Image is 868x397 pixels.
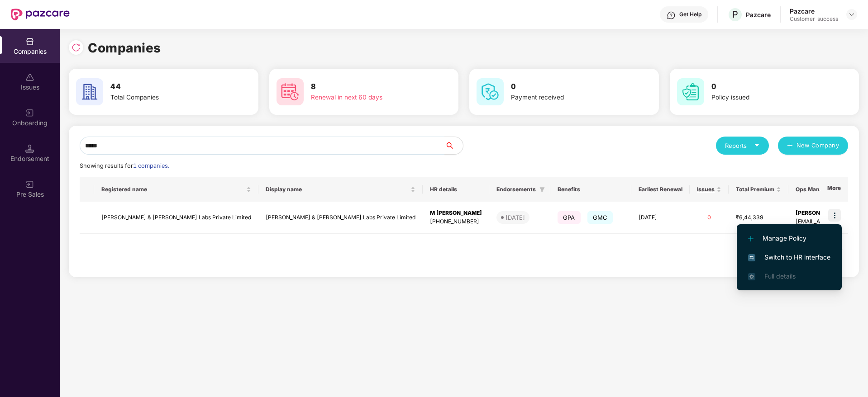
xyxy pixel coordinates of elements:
[748,236,754,241] img: svg+xml;base64,PHN2ZyB4bWxucz0iaHR0cDovL3d3dy53My5vcmcvMjAwMC9zdmciIHdpZHRoPSIxMi4yMDEiIGhlaWdodD...
[550,177,631,202] th: Benefits
[732,9,738,20] span: P
[258,202,423,234] td: [PERSON_NAME] & [PERSON_NAME] Labs Private Limited
[538,184,547,195] span: filter
[72,43,81,52] img: svg+xml;base64,PHN2ZyBpZD0iUmVsb2FkLTMyeDMyIiB4bWxucz0iaHR0cDovL3d3dy53My5vcmcvMjAwMC9zdmciIHdpZH...
[25,180,34,189] img: svg+xml;base64,PHN2ZyB3aWR0aD0iMjAiIGhlaWdodD0iMjAiIHZpZXdCb3g9IjAgMCAyMCAyMCIgZmlsbD0ibm9uZSIgeG...
[778,137,848,155] button: plusNew Company
[94,202,258,234] td: [PERSON_NAME] & [PERSON_NAME] Labs Private Limited
[110,81,224,93] h3: 44
[25,73,34,82] img: svg+xml;base64,PHN2ZyBpZD0iSXNzdWVzX2Rpc2FibGVkIiB4bWxucz0iaHR0cDovL3d3dy53My5vcmcvMjAwMC9zdmciIH...
[133,162,169,169] span: 1 companies.
[828,209,841,222] img: icon
[748,254,755,261] img: svg+xml;base64,PHN2ZyB4bWxucz0iaHR0cDovL3d3dy53My5vcmcvMjAwMC9zdmciIHdpZHRoPSIxNiIgaGVpZ2h0PSIxNi...
[477,78,504,105] img: svg+xml;base64,PHN2ZyB4bWxucz0iaHR0cDovL3d3dy53My5vcmcvMjAwMC9zdmciIHdpZHRoPSI2MCIgaGVpZ2h0PSI2MC...
[725,141,760,150] div: Reports
[748,233,830,243] span: Manage Policy
[746,10,771,19] div: Pazcare
[748,252,830,262] span: Switch to HR interface
[94,177,258,202] th: Registered name
[430,217,482,226] div: [PHONE_NUMBER]
[496,186,536,193] span: Endorsements
[677,78,704,105] img: svg+xml;base64,PHN2ZyB4bWxucz0iaHR0cDovL3d3dy53My5vcmcvMjAwMC9zdmciIHdpZHRoPSI2MCIgaGVpZ2h0PSI2MC...
[76,78,103,105] img: svg+xml;base64,PHN2ZyB4bWxucz0iaHR0cDovL3d3dy53My5vcmcvMjAwMC9zdmciIHdpZHRoPSI2MCIgaGVpZ2h0PSI2MC...
[697,213,721,222] div: 0
[729,177,788,202] th: Total Premium
[748,273,755,280] img: svg+xml;base64,PHN2ZyB4bWxucz0iaHR0cDovL3d3dy53My5vcmcvMjAwMC9zdmciIHdpZHRoPSIxNi4zNjMiIGhlaWdodD...
[736,186,774,193] span: Total Premium
[711,81,825,93] h3: 0
[277,78,304,105] img: svg+xml;base64,PHN2ZyB4bWxucz0iaHR0cDovL3d3dy53My5vcmcvMjAwMC9zdmciIHdpZHRoPSI2MCIgaGVpZ2h0PSI2MC...
[511,81,625,93] h3: 0
[25,37,34,46] img: svg+xml;base64,PHN2ZyBpZD0iQ29tcGFuaWVzIiB4bWxucz0iaHR0cDovL3d3dy53My5vcmcvMjAwMC9zdmciIHdpZHRoPS...
[764,272,796,280] span: Full details
[697,186,715,193] span: Issues
[587,211,613,224] span: GMC
[790,15,838,23] div: Customer_success
[679,11,701,18] div: Get Help
[430,209,482,217] div: M [PERSON_NAME]
[506,213,525,222] div: [DATE]
[539,187,545,192] span: filter
[667,11,676,20] img: svg+xml;base64,PHN2ZyBpZD0iSGVscC0zMngzMiIgeG1sbnM9Imh0dHA6Ly93d3cudzMub3JnLzIwMDAvc3ZnIiB3aWR0aD...
[11,9,70,20] img: New Pazcare Logo
[88,38,161,58] h1: Companies
[311,81,425,93] h3: 8
[558,211,581,224] span: GPA
[790,7,838,15] div: Pazcare
[511,93,625,103] div: Payment received
[110,93,224,103] div: Total Companies
[444,142,463,149] span: search
[423,177,489,202] th: HR details
[25,109,34,118] img: svg+xml;base64,PHN2ZyB3aWR0aD0iMjAiIGhlaWdodD0iMjAiIHZpZXdCb3g9IjAgMCAyMCAyMCIgZmlsbD0ibm9uZSIgeG...
[266,186,409,193] span: Display name
[820,177,848,202] th: More
[796,141,839,150] span: New Company
[101,186,244,193] span: Registered name
[787,142,793,150] span: plus
[25,144,34,153] img: svg+xml;base64,PHN2ZyB3aWR0aD0iMTQuNSIgaGVpZ2h0PSIxNC41IiB2aWV3Qm94PSIwIDAgMTYgMTYiIGZpbGw9Im5vbm...
[80,162,169,169] span: Showing results for
[631,202,690,234] td: [DATE]
[444,137,463,155] button: search
[711,93,825,103] div: Policy issued
[690,177,729,202] th: Issues
[258,177,423,202] th: Display name
[311,93,425,103] div: Renewal in next 60 days
[631,177,690,202] th: Earliest Renewal
[754,142,760,148] span: caret-down
[736,213,781,222] div: ₹6,44,339
[848,11,855,18] img: svg+xml;base64,PHN2ZyBpZD0iRHJvcGRvd24tMzJ4MzIiIHhtbG5zPSJodHRwOi8vd3d3LnczLm9yZy8yMDAwL3N2ZyIgd2...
